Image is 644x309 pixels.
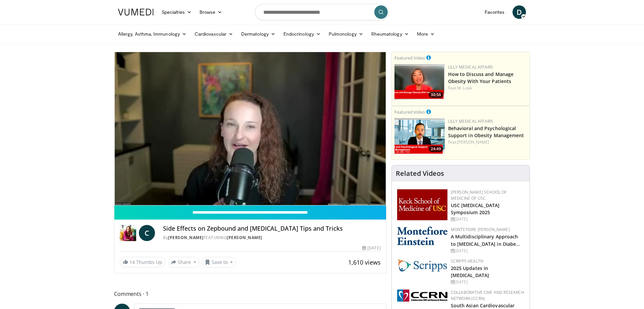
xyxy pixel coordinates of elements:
img: Dr. Carolynn Francavilla [120,225,136,241]
div: [DATE] [451,216,524,222]
a: Dermatology [237,27,279,41]
a: More [413,27,439,41]
img: a04ee3ba-8487-4636-b0fb-5e8d268f3737.png.150x105_q85_autocrop_double_scale_upscale_version-0.2.png [397,289,447,302]
a: [PERSON_NAME] [227,235,262,240]
a: Lilly Medical Affairs [448,64,493,70]
a: Behavioral and Psychological Support in Obesity Management [448,125,524,139]
div: [DATE] [451,279,524,285]
div: [DATE] [362,245,380,251]
a: A Multidisciplinary Approach to [MEDICAL_DATA] in Diabe… [451,233,520,247]
h4: Related Videos [396,169,444,178]
img: ba3304f6-7838-4e41-9c0f-2e31ebde6754.png.150x105_q85_crop-smart_upscale.png [394,118,445,154]
span: 30:56 [429,92,443,98]
button: Save to [202,257,236,268]
small: Featured Video [394,55,425,61]
div: Feat. [448,85,527,91]
div: [DATE] [451,248,524,254]
a: Montefiore [PERSON_NAME] [451,227,510,232]
a: C [139,225,155,241]
a: Specialties [158,5,196,19]
a: Collaborative CME and Research Network (CCRN) [451,289,524,301]
a: USC [MEDICAL_DATA] Symposium 2025 [451,202,500,216]
a: How to Discuss and Manage Obesity With Your Patients [448,71,514,84]
div: By FEATURING [163,235,380,241]
a: [PERSON_NAME] [168,235,204,240]
a: Lilly Medical Affairs [448,118,493,124]
a: 14 Thumbs Up [120,257,165,267]
img: b0142b4c-93a1-4b58-8f91-5265c282693c.png.150x105_q85_autocrop_double_scale_upscale_version-0.2.png [397,227,447,245]
a: Endocrinology [279,27,325,41]
a: Favorites [481,5,508,19]
span: 14 [129,259,135,265]
span: Comments 1 [114,289,386,298]
span: 1,610 views [348,258,381,266]
a: 30:56 [394,64,445,100]
img: VuMedi Logo [118,9,154,15]
a: [PERSON_NAME] [457,139,489,145]
button: Share [168,257,199,268]
a: [PERSON_NAME] School of Medicine of USC [451,189,507,201]
img: c98a6a29-1ea0-4bd5-8cf5-4d1e188984a7.png.150x105_q85_crop-smart_upscale.png [394,64,445,100]
a: Browse [196,5,226,19]
img: c9f2b0b7-b02a-4276-a72a-b0cbb4230bc1.jpg.150x105_q85_autocrop_double_scale_upscale_version-0.2.jpg [397,258,447,272]
a: D [513,5,526,19]
span: 24:49 [429,146,443,152]
a: M. Look [457,85,472,91]
h4: Side Effects on Zepbound and [MEDICAL_DATA] Tips and Tricks [163,225,380,232]
a: Allergy, Asthma, Immunology [114,27,191,41]
a: Rheumatology [367,27,413,41]
div: Feat. [448,139,527,145]
input: Search topics, interventions [255,4,389,20]
a: 2025 Updates in [MEDICAL_DATA] [451,265,489,278]
video-js: Video Player [114,52,386,205]
img: 7b941f1f-d101-407a-8bfa-07bd47db01ba.png.150x105_q85_autocrop_double_scale_upscale_version-0.2.jpg [397,189,447,220]
a: Scripps Health [451,258,483,264]
small: Featured Video [394,109,425,115]
a: Cardiovascular [191,27,237,41]
a: Pulmonology [325,27,367,41]
a: 24:49 [394,118,445,154]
